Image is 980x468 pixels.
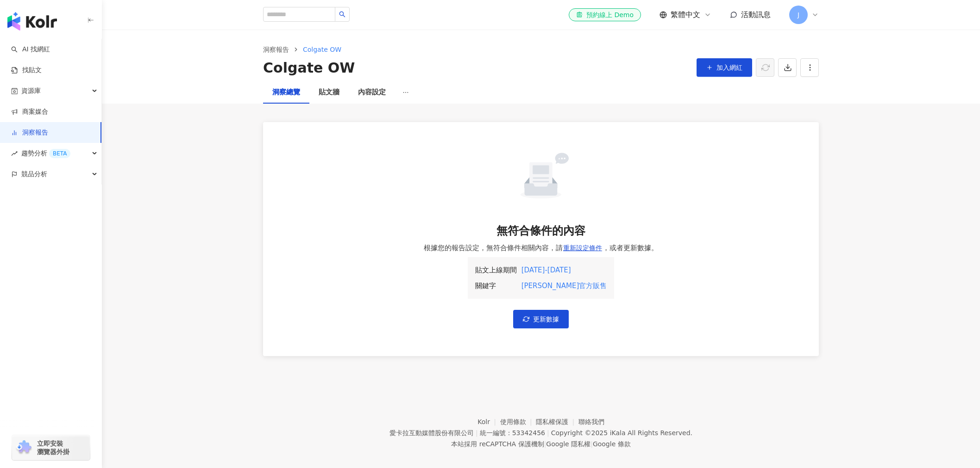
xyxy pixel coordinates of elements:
[716,64,742,71] span: 加入網紅
[37,439,69,456] span: 立即安裝 瀏覽器外掛
[21,80,41,101] span: 資源庫
[21,164,47,185] span: 競品分析
[7,12,57,31] img: logo
[11,66,42,75] a: 找貼文
[741,10,771,19] span: 活動訊息
[263,58,355,78] div: Colgate OW
[578,418,604,425] a: 聯絡我們
[563,239,603,257] button: 重新設定條件
[11,45,50,54] a: searchAI 找網紅
[544,440,547,448] span: |
[591,440,593,448] span: |
[303,46,341,53] span: Colgate OW
[11,150,18,157] span: rise
[451,438,630,450] span: 本站採用 reCAPTCHA 保護機制
[49,149,70,158] div: BETA
[551,429,692,437] div: Copyright © 2025 All Rights Reserved.
[513,310,569,328] button: 更新數據
[697,58,752,77] button: 加入網紅
[480,429,545,437] div: 統一編號：53342456
[339,11,346,18] span: search
[547,429,549,437] span: |
[521,280,607,291] div: [PERSON_NAME]官方販售
[475,265,517,276] div: 貼文上線期間
[500,418,536,425] a: 使用條款
[261,44,291,55] a: 洞察報告
[521,265,607,276] div: [DATE] - [DATE]
[533,315,559,323] span: 更新數據
[593,440,631,448] a: Google 條款
[11,107,48,117] a: 商案媒合
[610,429,626,437] a: iKala
[389,429,474,437] div: 愛卡拉互動媒體股份有限公司
[798,10,799,20] span: J
[319,87,339,98] div: 貼文牆
[671,10,700,20] span: 繁體中文
[476,429,478,437] span: |
[15,440,33,455] img: chrome extension
[424,239,658,257] div: 根據您的報告設定，無符合條件相關內容，請 ，或者更新數據。
[272,87,300,98] div: 洞察總覽
[11,128,48,137] a: 洞察報告
[402,89,409,96] span: ellipsis
[496,223,585,239] div: 無符合條件的內容
[569,8,641,21] a: 預約線上 Demo
[546,440,591,448] a: Google 隱私權
[563,244,602,252] span: 重新設定條件
[358,87,386,98] div: 內容設定
[395,81,416,104] button: ellipsis
[21,143,70,164] span: 趨勢分析
[477,418,500,425] a: Kolr
[12,435,90,460] a: chrome extension立即安裝 瀏覽器外掛
[536,418,578,425] a: 隱私權保護
[475,280,517,291] div: 關鍵字
[576,10,634,19] div: 預約線上 Demo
